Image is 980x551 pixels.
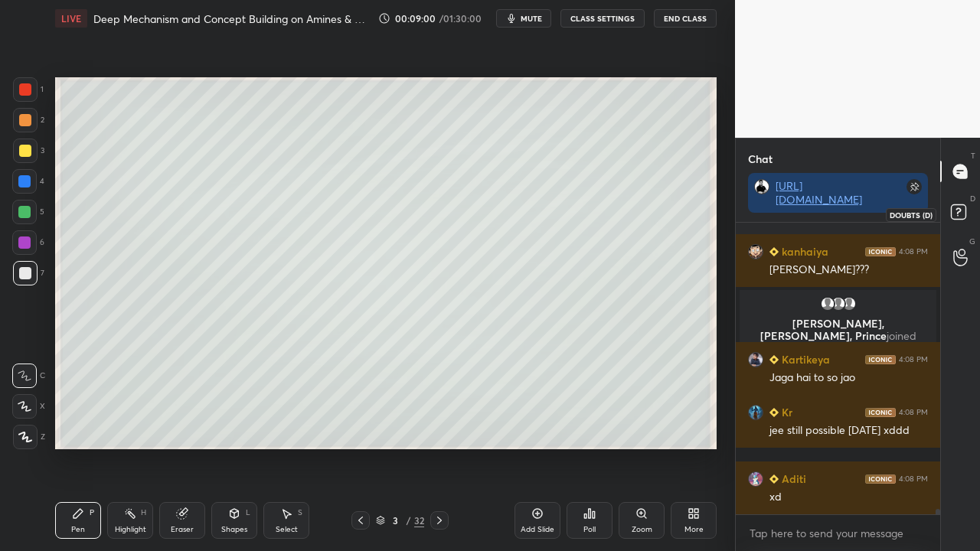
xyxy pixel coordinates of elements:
div: 3 [13,139,44,163]
div: Poll [583,526,596,533]
p: D [970,193,975,204]
div: P [90,509,94,517]
div: grid [736,223,940,514]
div: 6 [12,230,44,255]
div: Doubts (D) [886,208,936,222]
div: H [141,509,146,517]
div: 3 [388,516,403,525]
div: Zoom [632,526,652,533]
div: Highlight [115,526,146,533]
button: mute [496,9,551,28]
div: Eraser [171,526,194,533]
div: 1 [13,77,44,102]
div: 32 [414,514,424,527]
div: Select [276,526,298,533]
div: Shapes [221,526,247,533]
div: 4 [12,169,44,194]
a: [URL][DOMAIN_NAME] [776,178,862,207]
div: Z [13,425,45,449]
p: T [971,150,975,161]
img: ab04c598e4204a44b5a784646aaf9c50.jpg [754,179,769,194]
div: Add Slide [521,526,554,533]
div: 7 [13,261,44,285]
div: S [298,509,302,517]
div: L [246,509,250,517]
p: G [969,236,975,247]
div: / [407,516,411,525]
p: Chat [736,139,785,179]
div: LIVE [55,9,87,28]
button: CLASS SETTINGS [560,9,645,28]
button: End Class [654,9,717,28]
div: C [12,364,45,388]
div: More [684,526,704,533]
span: mute [521,13,542,24]
h4: Deep Mechanism and Concept Building on Amines & N-Containing Compounds - 9 [93,11,372,26]
div: Pen [71,526,85,533]
div: 2 [13,108,44,132]
div: 5 [12,200,44,224]
div: X [12,394,45,419]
